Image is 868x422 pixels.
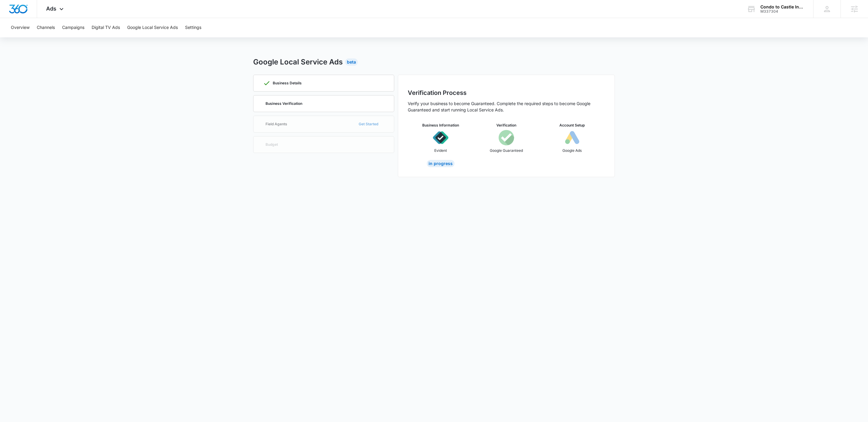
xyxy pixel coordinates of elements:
[498,130,514,145] img: icon-googleGuaranteed.svg
[408,88,605,97] h2: Verification Process
[422,123,459,128] h3: Business Information
[92,18,120,37] button: Digital TV Ads
[185,18,201,37] button: Settings
[253,95,394,112] a: Business Verification
[62,18,84,37] button: Campaigns
[345,58,358,66] div: Beta
[273,81,302,85] p: Business Details
[434,148,447,153] p: Evident
[496,123,516,128] h3: Verification
[408,100,605,113] p: Verify your business to become Guaranteed. Complete the required steps to become Google Guarantee...
[559,123,585,128] h3: Account Setup
[253,57,343,67] h2: Google Local Service Ads
[562,148,582,153] p: Google Ads
[427,160,454,167] div: In Progress
[127,18,178,37] button: Google Local Service Ads
[253,75,394,92] a: Business Details
[11,18,30,37] button: Overview
[760,9,804,14] div: account id
[37,18,55,37] button: Channels
[266,102,302,105] p: Business Verification
[490,148,523,153] p: Google Guaranteed
[564,130,580,145] img: icon-googleAds-b.svg
[433,130,448,145] img: icon-evident.svg
[46,5,56,12] span: Ads
[760,5,804,9] div: account name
